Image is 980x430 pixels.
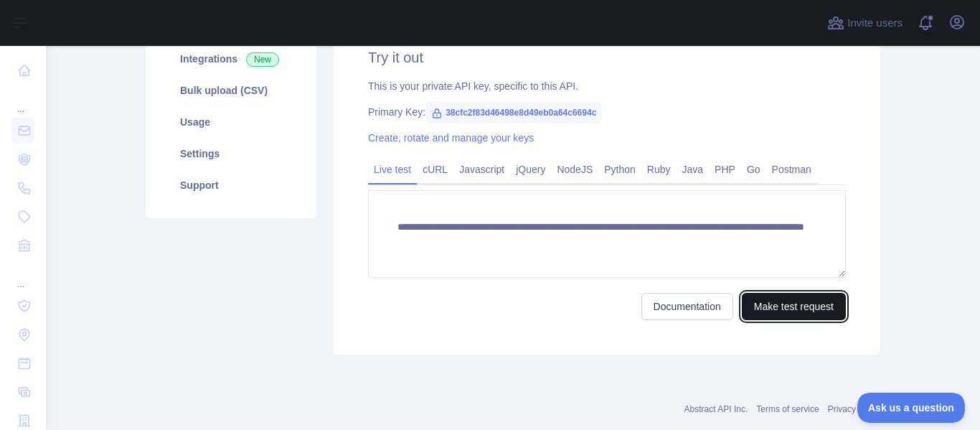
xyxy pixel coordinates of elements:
a: Bulk upload (CSV) [163,75,299,106]
a: Python [598,158,641,181]
a: Postman [766,158,817,181]
a: Documentation [641,293,733,320]
a: Create, rotate and manage your keys [368,132,534,144]
button: Invite users [824,11,905,34]
a: Usage [163,106,299,138]
a: Privacy policy [828,404,880,414]
a: Support [163,169,299,201]
a: Java [677,158,710,181]
iframe: Toggle Customer Support [857,393,966,423]
a: Integrations New [163,43,299,75]
h2: Try it out [368,47,846,67]
a: PHP [709,158,741,181]
a: Settings [163,138,299,169]
a: Ruby [641,158,677,181]
a: jQuery [510,158,551,181]
div: ... [11,261,34,290]
div: This is your private API key, specific to this API. [368,79,846,93]
span: Invite users [847,15,903,32]
button: Make test request [742,293,846,320]
a: Abstract API Inc. [684,404,748,414]
a: NodeJS [551,158,598,181]
a: Terms of service [756,404,819,414]
span: New [246,52,279,67]
a: cURL [417,158,453,181]
a: Live test [368,158,417,181]
div: ... [11,86,34,115]
a: Go [741,158,766,181]
div: Primary Key: [368,105,846,119]
a: Javascript [453,158,510,181]
span: 38cfc2f83d46498e8d49eb0a64c6694c [425,102,602,123]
